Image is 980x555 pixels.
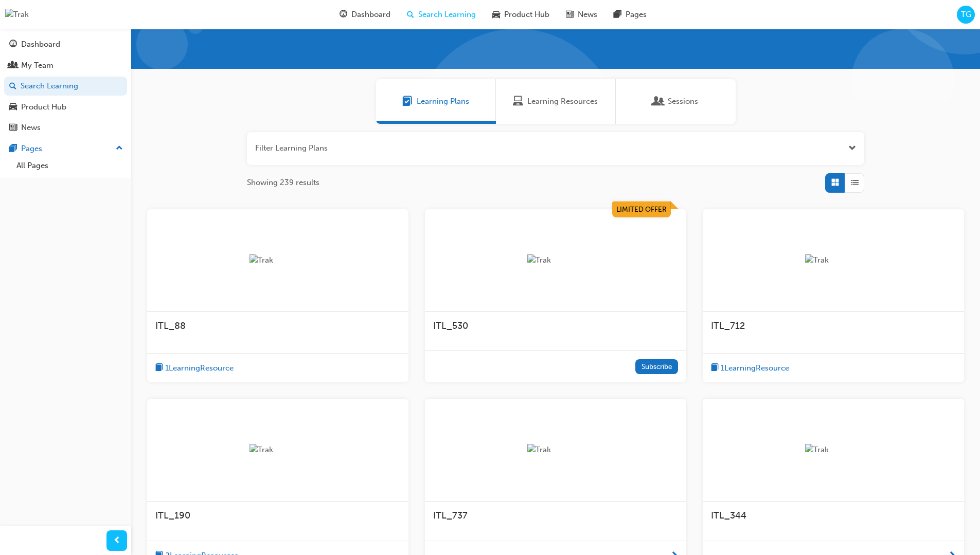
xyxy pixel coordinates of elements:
span: ITL_737 [433,510,468,521]
a: guage-iconDashboard [331,4,399,25]
a: pages-iconPages [605,4,655,25]
span: Sessions [653,96,664,107]
span: TG [961,9,971,21]
a: TrakITL_712book-icon1LearningResource [703,209,964,383]
a: Learning PlansLearning Plans [376,79,496,124]
div: My Team [21,60,54,71]
span: prev-icon [113,534,121,547]
a: TrakITL_88book-icon1LearningResource [147,209,408,383]
div: News [21,122,41,134]
span: guage-icon [9,40,17,49]
button: Pages [4,139,127,158]
img: Trak [5,9,29,21]
img: Trak [527,254,584,266]
span: search-icon [9,82,16,91]
span: Product Hub [504,9,549,21]
span: 1 Learning Resource [165,362,234,374]
div: Dashboard [21,39,60,50]
a: Product Hub [4,98,127,117]
a: Learning ResourcesLearning Resources [496,79,616,124]
a: search-iconSearch Learning [399,4,484,25]
button: Subscribe [635,359,678,374]
img: Trak [805,254,862,266]
a: Limited OfferTrakITL_530Subscribe [425,209,686,383]
span: Search Learning [418,9,476,21]
span: Learning Resources [527,96,598,107]
button: DashboardMy TeamSearch LearningProduct HubNews [4,33,127,139]
span: car-icon [492,8,500,21]
a: car-iconProduct Hub [484,4,558,25]
img: Trak [250,444,306,456]
span: Pages [626,9,647,21]
span: car-icon [9,103,17,112]
a: My Team [4,56,127,75]
button: Open the filter [848,142,856,154]
span: book-icon [155,362,163,375]
a: Search Learning [4,77,127,96]
span: News [578,9,597,21]
span: Learning Plans [402,96,413,107]
span: 1 Learning Resource [721,362,789,374]
span: book-icon [711,362,719,375]
span: Grid [831,177,839,189]
span: Showing 239 results [247,177,319,189]
button: book-icon1LearningResource [155,362,234,375]
img: Trak [805,444,862,456]
span: Learning Resources [513,96,523,107]
span: pages-icon [9,144,17,154]
span: people-icon [9,61,17,70]
span: pages-icon [614,8,621,21]
span: Sessions [668,96,698,107]
a: All Pages [12,158,127,174]
span: ITL_88 [155,320,186,331]
img: Trak [527,444,584,456]
span: news-icon [9,123,17,133]
span: news-icon [566,8,574,21]
span: Learning Plans [417,96,469,107]
span: search-icon [407,8,414,21]
a: news-iconNews [558,4,605,25]
span: ITL_344 [711,510,746,521]
span: Limited Offer [616,205,667,214]
span: Dashboard [351,9,390,21]
a: News [4,118,127,137]
span: ITL_530 [433,320,468,331]
div: Product Hub [21,101,66,113]
button: TG [957,6,975,24]
div: Pages [21,143,42,155]
img: Trak [250,254,306,266]
span: ITL_712 [711,320,745,331]
a: SessionsSessions [616,79,736,124]
button: book-icon1LearningResource [711,362,789,375]
a: Dashboard [4,35,127,54]
span: up-icon [116,142,123,155]
span: List [851,177,859,189]
span: ITL_190 [155,510,190,521]
span: guage-icon [340,8,347,21]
